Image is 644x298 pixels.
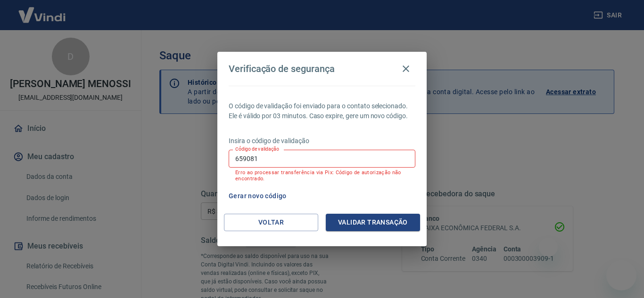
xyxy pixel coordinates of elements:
[235,145,279,153] label: Código de validação
[229,136,415,146] p: Insira o código de validação
[235,169,409,182] p: Erro ao processar transferência via Pix: Código de autorização não encontrado.
[225,187,290,205] button: Gerar novo código
[539,238,558,257] iframe: Fechar mensagem
[606,260,636,290] iframe: Botão para abrir a janela de mensagens
[229,101,415,121] p: O código de validação foi enviado para o contato selecionado. Ele é válido por 03 minutos. Caso e...
[224,214,318,231] button: Voltar
[326,214,420,231] button: Validar transação
[229,63,335,74] h4: Verificação de segurança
